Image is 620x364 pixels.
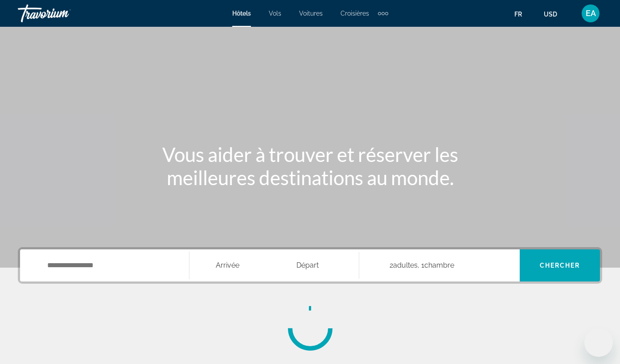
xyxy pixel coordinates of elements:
span: Chambre [424,261,454,269]
button: User Menu [579,4,602,23]
button: Change language [514,8,530,21]
h1: Vous aider à trouver et réserver les meilleures destinations au monde. [143,143,477,189]
span: 2 [390,259,418,272]
span: EA [586,9,596,18]
span: USD [544,11,557,18]
button: Change currency [544,8,566,21]
a: Travorium [18,2,107,25]
button: Chercher [520,249,600,281]
div: Search widget [20,249,600,281]
a: Croisières [341,10,369,17]
span: fr [514,11,522,18]
a: Hôtels [232,10,251,17]
a: Vols [269,10,281,17]
span: Chercher [540,262,580,269]
a: Voitures [299,10,323,17]
button: Extra navigation items [378,6,388,21]
button: Check in and out dates [189,249,359,281]
iframe: Bouton de lancement de la fenêtre de messagerie [584,328,613,357]
span: , 1 [418,259,454,272]
button: Travelers: 2 adults, 0 children [359,249,520,281]
span: Adultes [393,261,418,269]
